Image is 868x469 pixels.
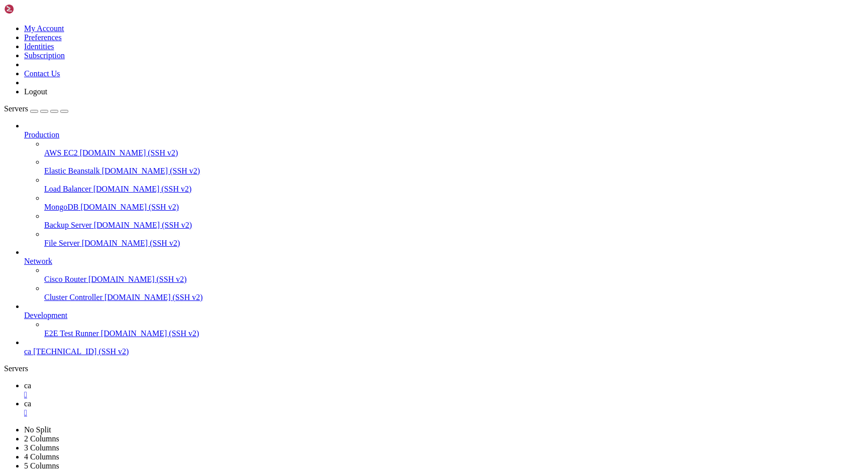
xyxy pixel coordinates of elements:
span: [PERSON_NAME] [299,11,345,18]
span: [PERSON_NAME] [240,68,285,75]
li: AWS EC2 [DOMAIN_NAME] (SSH v2) [44,139,864,158]
span: 1f2937 [74,125,95,132]
span: 5 [211,33,215,40]
span: Fixing casino logic - making it realistic with house edge… [11,347,215,354]
span: [DOMAIN_NAME] (SSH v2) [80,203,179,211]
span: - Уровень 3: 1% шанс ДЖЕКПОТ, 99% проигрыш (как и должно быть в казино!) [4,247,257,254]
span: - { color: '#f59e0b', multiplier: 25.0, probability: 12 }, // Желтый [32,76,349,83]
span: грыш (весь осталь [264,125,324,132]
div: Servers [4,364,864,373]
span: E2E Test Runner [44,329,99,338]
span: 203 [22,54,32,61]
span: фулл рандом я же сказал что выпадает и тд и проигрышей больше поле слишком мелкое [11,319,296,326]
span: выигрышный) [320,118,359,125]
span: 204 [22,61,32,68]
span: { color: '# [36,61,74,68]
span: ✅ [11,226,18,233]
span: о-оранжевы [264,11,299,18]
span: ', multiplier: [95,61,145,68]
span: [DOMAIN_NAME] (SSH v2) [88,275,187,283]
span: } [32,140,36,147]
span: о [247,40,250,47]
span: ], [32,47,39,54]
a: File Server [DOMAIN_NAME] (SSH v2) [44,239,864,248]
a: 3 Columns [24,443,59,452]
span: , [215,68,219,75]
a: My Account [24,24,64,33]
a: 2 Columns [24,434,59,443]
span: MongoDB [44,203,78,211]
span: игр [250,40,261,47]
span: // [219,68,226,75]
span: н [254,33,257,40]
span: Ты прав, я полную хуйню написал! 95% и 75% шанс выиграть - это же [PERSON_NAME]! Давай исправим н... [8,333,419,340]
span: ы [261,40,264,47]
span: - Уровень 2: те же цвета + розовый и зеленый [4,204,159,211]
a: ca [24,381,864,399]
span: 196 [22,4,32,11]
span: 206 [22,133,32,140]
a: ca [24,399,864,417]
img: Shellngn [4,4,62,14]
a: AWS EC2 [DOMAIN_NAME] (SSH v2) [44,148,864,158]
span: { color: '# [36,19,74,26]
span: о [328,125,331,132]
span: З [236,61,240,68]
span: Исправлена тупая логика призов: [22,226,131,233]
span: [DOMAIN_NAME] (SSH v2) [102,167,200,175]
span: 8bc34a [74,33,95,40]
span: } [211,68,215,75]
span: Development [24,311,67,320]
span: e91e63 [74,118,95,125]
a: Production [24,130,864,139]
span: е [243,19,247,26]
span: ', multiplier: 5.0, probability: [95,19,208,26]
span: 210 [22,104,32,111]
span: е [240,61,243,68]
span: ', multiplier: 0, probability: [95,40,201,47]
span: Network [24,257,52,265]
span: - { color: '#fbbf24', multiplier: 'JACKPOT', probability: 1 }, // Золотой (джекпот) [32,104,398,111]
span: [DOMAIN_NAME] (SSH v2) [82,239,180,247]
span: - Уровень 2: 75% шанс выиграть (средние множители) [4,240,180,247]
li: MongoDB [DOMAIN_NAME] (SSH v2) [44,194,864,212]
span: + [32,26,36,33]
a: E2E Test Runner [DOMAIN_NAME] (SSH v2) [44,329,864,338]
a: Preferences [24,33,62,42]
span: [DOMAIN_NAME] (SSH v2) [101,329,199,338]
span: 0, probability: [152,68,204,75]
span: 205 [22,68,32,75]
a:  [24,408,864,417]
span: ый [313,118,320,125]
span: ый [257,33,264,40]
a: Network [24,257,864,266]
span: - [32,61,36,68]
span: [DOMAIN_NAME] (SSH v2) [104,293,203,301]
span: 20 [204,61,211,68]
span: 3b82f6 [74,68,95,75]
span: С [226,68,229,75]
a: No Split [24,425,51,434]
li: E2E Test Runner [DOMAIN_NAME] (SSH v2) [44,320,864,338]
span: 8. [145,68,152,75]
span: } [32,147,36,154]
a: Servers [4,104,68,113]
span: ─────────────────────────────────────────────────────────────────────────────────────────────────... [4,383,711,390]
span: мно-сер [247,19,271,26]
span: ? for shortcuts [11,390,64,397]
span: ый [257,26,264,33]
li: Production [24,121,864,248]
span: Пр [240,40,247,47]
span: ✅ [11,276,18,283]
span: 209 [22,97,32,104]
span: Production [24,130,59,139]
span: 199 [22,26,32,33]
span: 15 [204,68,211,75]
span: [PERSON_NAME] [261,4,306,11]
span: > [4,376,8,383]
span: ca [24,347,31,356]
a: Cisco Router [DOMAIN_NAME] (SSH v2) [44,275,864,284]
a: 4 Columns [24,452,59,461]
span: Розовый ( [247,118,278,125]
span: ', multiplier: 0, probability: [95,125,201,132]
